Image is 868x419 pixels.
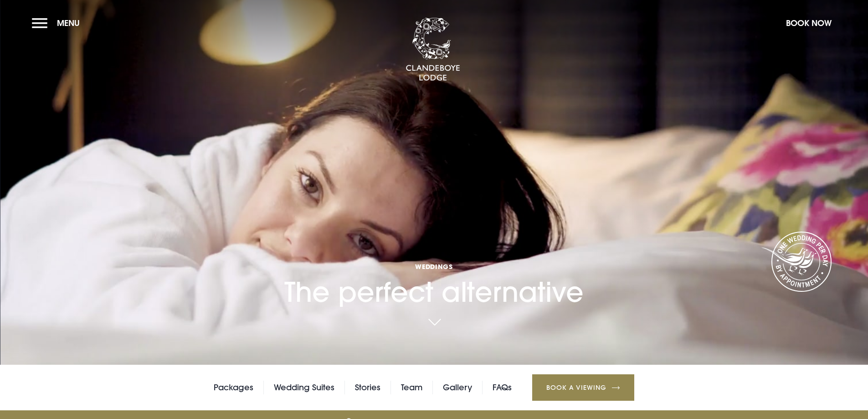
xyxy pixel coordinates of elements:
a: FAQs [493,381,512,394]
a: Wedding Suites [274,381,334,394]
button: Menu [32,13,84,33]
a: Packages [214,381,253,394]
button: Book Now [781,13,836,33]
a: Gallery [443,381,472,394]
img: Clandeboye Lodge [406,18,460,82]
a: Book a Viewing [532,374,634,401]
a: Stories [355,381,380,394]
span: Menu [57,18,80,28]
a: Team [401,381,422,394]
h1: The perfect alternative [284,211,584,308]
span: Weddings [284,262,584,271]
